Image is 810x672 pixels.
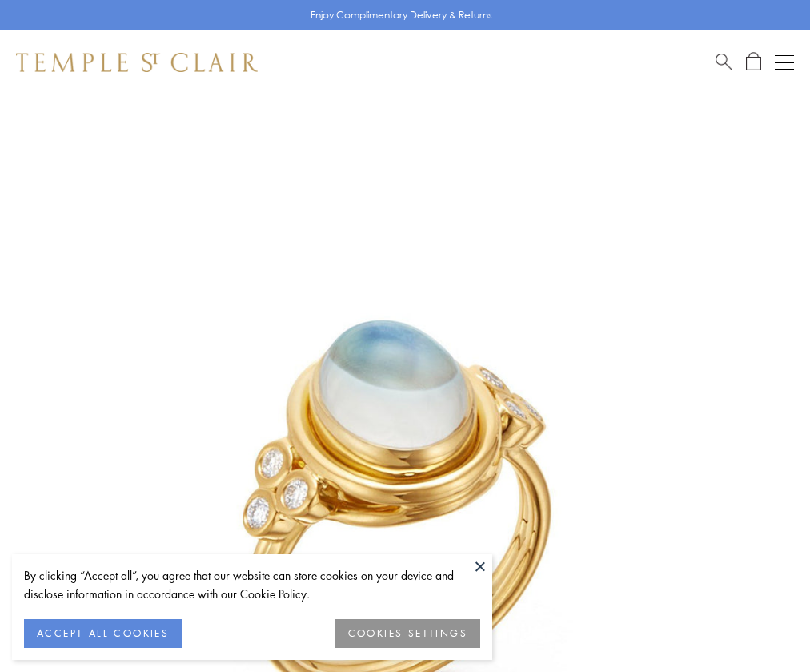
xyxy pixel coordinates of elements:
button: COOKIES SETTINGS [335,619,480,648]
a: Search [716,52,732,72]
iframe: Gorgias live chat messenger [730,597,794,656]
p: Enjoy Complimentary Delivery & Returns [311,7,492,23]
img: Temple St. Clair [16,53,258,72]
button: ACCEPT ALL COOKIES [24,619,182,648]
div: By clicking “Accept all”, you agree that our website can store cookies on your device and disclos... [24,566,480,603]
button: Open navigation [775,53,794,72]
a: Open Shopping Bag [746,52,761,72]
